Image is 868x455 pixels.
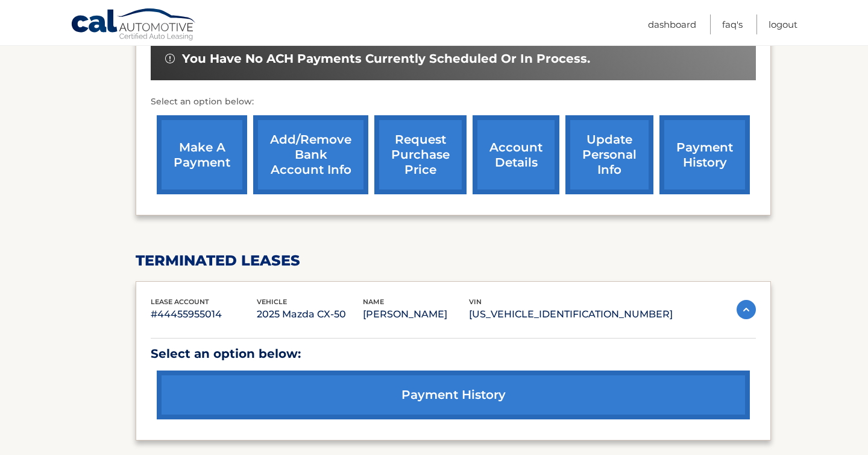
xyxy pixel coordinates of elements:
p: [US_VEHICLE_IDENTIFICATION_NUMBER] [469,306,673,323]
a: account details [473,115,559,194]
a: update personal info [565,115,653,194]
a: payment history [157,371,750,419]
p: [PERSON_NAME] [363,306,469,323]
img: alert-white.svg [165,54,175,63]
img: accordion-active.svg [737,300,756,319]
h2: terminated leases [136,252,771,270]
span: lease account [151,297,209,306]
span: vin [469,297,482,306]
p: Select an option below: [151,95,756,109]
a: Logout [769,14,797,34]
span: You have no ACH payments currently scheduled or in process. [182,51,590,66]
a: Cal Automotive [71,8,197,43]
a: payment history [659,115,750,194]
a: make a payment [157,115,247,194]
span: name [363,297,384,306]
a: request purchase price [374,115,467,194]
p: Select an option below: [151,343,756,364]
a: Dashboard [648,14,696,34]
a: FAQ's [722,14,743,34]
p: 2025 Mazda CX-50 [257,306,363,323]
p: #44455955014 [151,306,257,323]
a: Add/Remove bank account info [253,115,368,194]
span: vehicle [257,297,287,306]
